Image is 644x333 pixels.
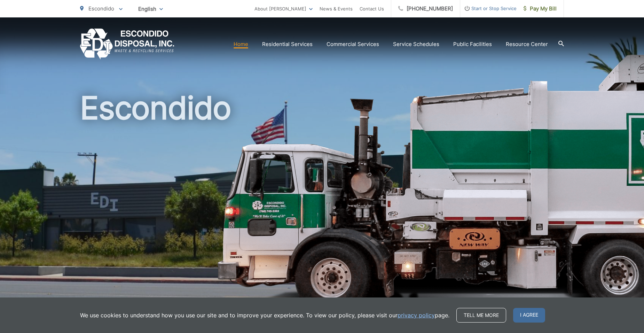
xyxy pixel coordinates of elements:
[360,5,384,13] a: Contact Us
[393,40,439,48] a: Service Schedules
[398,311,435,319] a: privacy policy
[513,308,545,323] span: I agree
[453,40,492,48] a: Public Facilities
[234,40,248,48] a: Home
[80,29,174,60] a: EDCD logo. Return to the homepage.
[80,311,449,319] p: We use cookies to understand how you use our site and to improve your experience. To view our pol...
[262,40,313,48] a: Residential Services
[254,5,313,13] a: About [PERSON_NAME]
[80,91,564,311] h1: Escondido
[456,308,506,323] a: Tell me more
[320,5,353,13] a: News & Events
[506,40,548,48] a: Resource Center
[88,5,114,12] span: Escondido
[133,3,168,15] span: English
[524,5,557,13] span: Pay My Bill
[327,40,379,48] a: Commercial Services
